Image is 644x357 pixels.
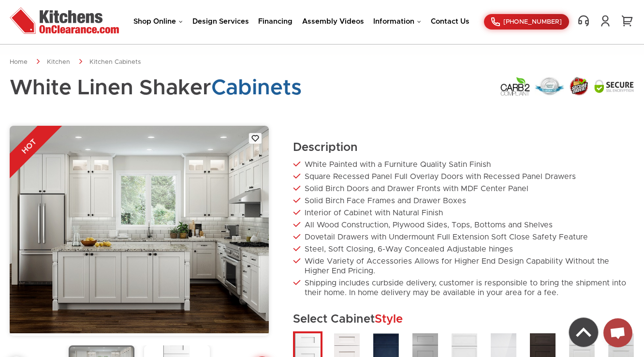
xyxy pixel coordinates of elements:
[293,278,634,297] li: Shipping includes curbside delivery, customer is responsible to bring the shipment into their hom...
[293,208,634,218] li: Interior of Cabinet with Natural Finish
[293,140,634,155] h2: Description
[293,160,634,169] li: White Painted with a Furniture Quality Satin Finish
[293,184,634,193] li: Solid Birch Doors and Drawer Fronts with MDF Center Panel
[500,76,530,96] img: Carb2 Compliant
[535,77,564,96] img: Lowest Price Guarantee
[293,172,634,181] li: Square Recessed Panel Full Overlay Doors with Recessed Panel Drawers
[375,313,403,325] span: Style
[10,126,269,333] img: 1673522193-EB10_fullkitchen.jpg
[293,232,634,242] li: Dovetail Drawers with Undermount Full Extension Soft Close Safety Feature
[603,318,632,347] div: Open chat
[10,59,28,65] a: Home
[133,18,183,25] a: Shop Online
[258,18,293,25] a: Financing
[293,256,634,276] li: Wide Variety of Accessories Allows for Higher End Design Capability Without the Higher End Pricing.
[211,77,302,99] span: Cabinets
[10,76,302,100] h1: White Linen Shaker
[293,220,634,230] li: All Wood Construction, Plywood Sides, Tops, Bottoms and Shelves
[293,244,634,254] li: Steel, Soft Closing, 6-Way Concealed Adjustable hinges
[569,76,589,96] img: Secure Order
[373,18,421,25] a: Information
[89,59,141,65] a: Kitchen Cabinets
[594,79,634,93] img: Secure SSL Encyption
[293,312,634,327] h2: Select Cabinet
[484,14,569,30] a: [PHONE_NUMBER]
[47,59,70,65] a: Kitchen
[192,18,249,25] a: Design Services
[302,18,364,25] a: Assembly Videos
[431,18,469,25] a: Contact Us
[293,196,634,206] li: Solid Birch Face Frames and Drawer Boxes
[503,19,562,25] span: [PHONE_NUMBER]
[10,7,119,34] img: Kitchens On Clearance
[569,318,598,347] img: Back to top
